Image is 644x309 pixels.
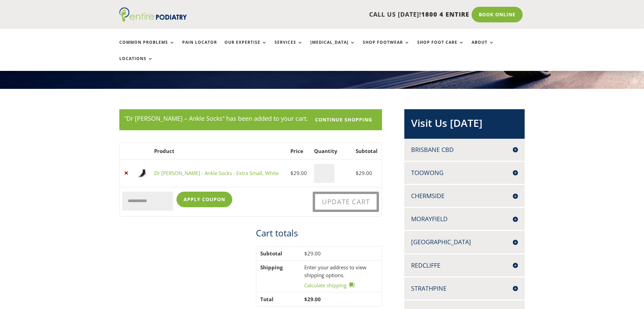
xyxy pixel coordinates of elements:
img: logo (1) [119,7,187,22]
bdi: 29.00 [290,170,307,176]
bdi: 29.00 [356,170,372,176]
a: Dr [PERSON_NAME] - Ankle Socks - Extra Small, White [154,170,279,176]
a: Calculate shipping [304,282,355,289]
a: Entire Podiatry [119,16,187,23]
a: [MEDICAL_DATA] [310,40,355,55]
span: $ [290,170,293,176]
div: “Dr [PERSON_NAME] – Ankle Socks” has been added to your cart. [119,109,382,130]
a: Pain Locator [182,40,217,55]
th: Price [287,143,311,159]
th: Subtotal [353,143,382,159]
span: $ [304,296,307,303]
h4: Redcliffe [411,261,518,270]
span: 1800 4 ENTIRE [421,10,469,18]
td: Enter your address to view shipping options. [300,260,382,292]
h2: Visit Us [DATE] [411,116,518,134]
p: CALL US [DATE]! [213,10,469,19]
h4: Strathpine [411,284,518,293]
a: Our Expertise [224,40,267,55]
button: Update cart [313,192,379,212]
th: Quantity [311,143,353,159]
h4: Chermside [411,192,518,200]
a: Services [275,40,303,55]
a: Remove Dr Comfort - Ankle Socks - Extra Small, White from cart [122,169,130,177]
img: quarter length sock dr comfort black [137,167,147,178]
span: $ [304,250,307,257]
span: $ [356,170,359,176]
a: Shop Footwear [363,40,410,55]
h4: Morayfield [411,215,518,223]
bdi: 29.00 [304,296,321,303]
a: Locations [119,56,153,71]
a: Common Problems [119,40,175,55]
th: Product [151,143,287,159]
h4: Brisbane CBD [411,146,518,154]
th: Subtotal [256,247,300,260]
th: Shipping [256,260,300,292]
th: Total [256,292,300,306]
button: Apply coupon [176,192,232,207]
bdi: 29.00 [304,250,321,257]
h4: [GEOGRAPHIC_DATA] [411,238,518,246]
input: Product quantity [314,164,334,183]
a: Book Online [472,7,523,22]
a: Shop Foot Care [417,40,464,55]
h2: Cart totals [256,227,382,243]
h4: Toowong [411,169,518,177]
a: About [472,40,494,55]
a: Continue shopping [310,114,377,125]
